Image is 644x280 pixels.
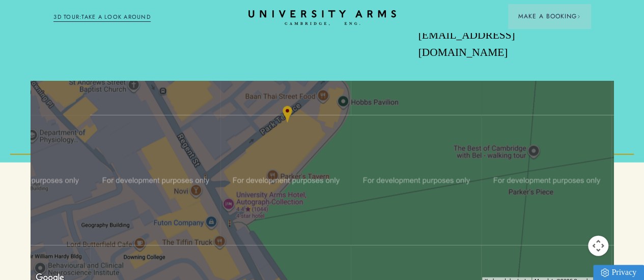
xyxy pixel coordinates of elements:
img: Privacy [601,268,609,277]
a: 3D TOUR:TAKE A LOOK AROUND [53,13,151,22]
button: Make a BookingArrow icon [508,4,591,28]
span: Make a Booking [518,12,580,21]
img: Arrow icon [577,15,580,18]
button: Map camera controls [588,236,608,256]
a: Privacy [593,265,644,280]
a: Home [248,10,396,26]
